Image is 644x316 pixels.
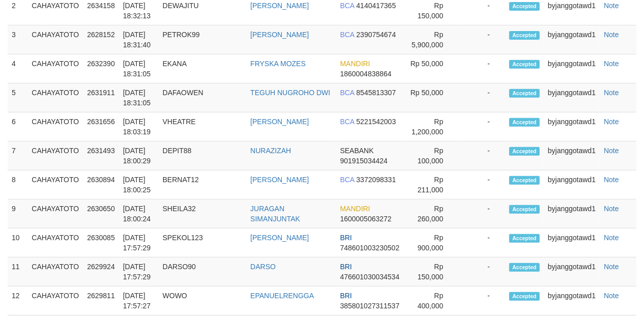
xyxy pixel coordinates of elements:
[544,199,600,228] td: byjanggotawd1
[356,118,396,126] span: 5221542003
[250,60,306,68] a: FRYSKA MOZES
[159,112,247,141] td: VHEATRE
[509,31,540,40] span: Accepted
[159,25,247,54] td: PETROK99
[27,257,83,286] td: CAHAYATOTO
[159,54,247,83] td: EKANA
[159,286,247,315] td: WOWO
[340,244,400,252] span: 748601003230502
[403,257,458,286] td: Rp 150,000
[458,286,505,315] td: -
[27,54,83,83] td: CAHAYATOTO
[8,170,27,199] td: 8
[458,257,505,286] td: -
[250,2,309,10] a: [PERSON_NAME]
[340,292,352,300] span: BRI
[509,292,540,301] span: Accepted
[8,228,27,257] td: 10
[356,2,396,10] span: 4140417365
[340,263,352,271] span: BRI
[544,257,600,286] td: byjanggotawd1
[403,286,458,315] td: Rp 400,000
[8,286,27,315] td: 12
[340,215,392,223] span: 1600005063272
[458,228,505,257] td: -
[509,205,540,214] span: Accepted
[340,60,370,68] span: MANDIRI
[403,54,458,83] td: Rp 50,000
[340,31,355,39] span: BCA
[340,89,355,97] span: BCA
[604,89,619,97] a: Note
[509,118,540,127] span: Accepted
[604,2,619,10] a: Note
[8,25,27,54] td: 3
[604,263,619,271] a: Note
[27,141,83,170] td: CAHAYATOTO
[458,112,505,141] td: -
[27,170,83,199] td: CAHAYATOTO
[544,141,600,170] td: byjanggotawd1
[119,228,159,257] td: [DATE] 17:57:29
[8,54,27,83] td: 4
[604,205,619,213] a: Note
[340,118,355,126] span: BCA
[458,199,505,228] td: -
[604,176,619,184] a: Note
[403,170,458,199] td: Rp 211,000
[340,302,400,310] span: 385801027311537
[119,25,159,54] td: [DATE] 18:31:40
[83,25,119,54] td: 2628152
[8,83,27,112] td: 5
[250,118,309,126] a: [PERSON_NAME]
[544,170,600,199] td: byjanggotawd1
[83,170,119,199] td: 2630894
[8,257,27,286] td: 11
[83,199,119,228] td: 2630650
[340,157,388,165] span: 901915034424
[340,147,374,155] span: SEABANK
[340,205,370,213] span: MANDIRI
[544,25,600,54] td: byjanggotawd1
[83,286,119,315] td: 2629811
[340,70,392,78] span: 1860004838864
[604,118,619,126] a: Note
[8,141,27,170] td: 7
[458,83,505,112] td: -
[119,141,159,170] td: [DATE] 18:00:29
[604,147,619,155] a: Note
[509,147,540,156] span: Accepted
[403,112,458,141] td: Rp 1,200,000
[458,170,505,199] td: -
[604,60,619,68] a: Note
[159,170,247,199] td: BERNAT12
[509,89,540,98] span: Accepted
[403,83,458,112] td: Rp 50,000
[250,176,309,184] a: [PERSON_NAME]
[8,112,27,141] td: 6
[458,54,505,83] td: -
[403,228,458,257] td: Rp 900,000
[509,263,540,272] span: Accepted
[544,286,600,315] td: byjanggotawd1
[509,2,540,11] span: Accepted
[27,199,83,228] td: CAHAYATOTO
[83,228,119,257] td: 2630085
[403,199,458,228] td: Rp 260,000
[340,176,355,184] span: BCA
[356,89,396,97] span: 8545813307
[340,2,355,10] span: BCA
[8,199,27,228] td: 9
[27,228,83,257] td: CAHAYATOTO
[119,257,159,286] td: [DATE] 17:57:29
[544,112,600,141] td: byjanggotawd1
[159,228,247,257] td: SPEKOL123
[544,228,600,257] td: byjanggotawd1
[356,176,396,184] span: 3372098331
[250,147,291,155] a: NURAZIZAH
[27,25,83,54] td: CAHAYATOTO
[604,31,619,39] a: Note
[604,234,619,242] a: Note
[250,89,330,97] a: TEGUH NUGROHO DWI
[119,170,159,199] td: [DATE] 18:00:25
